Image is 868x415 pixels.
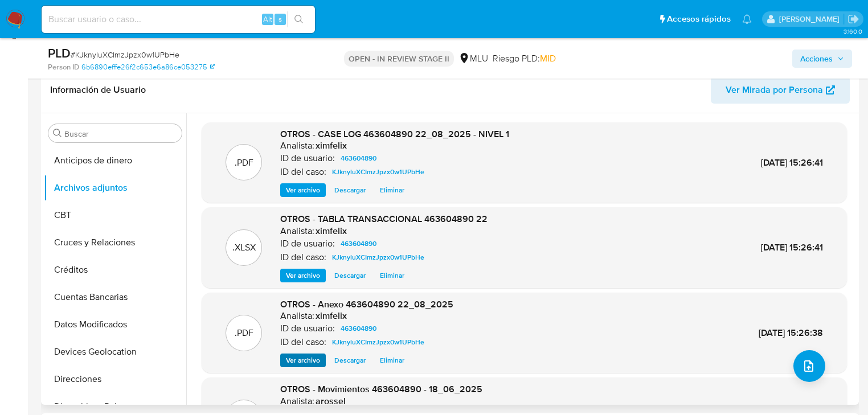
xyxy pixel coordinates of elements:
a: 463604890 [336,151,381,165]
button: Eliminar [374,354,410,367]
p: Analista: [280,310,314,322]
h1: Información de Usuario [50,84,146,96]
a: KJknyluXCImzJpzx0w1UPbHe [327,165,429,179]
span: OTROS - TABLA TRANSACCIONAL 463604890 22 [280,212,488,225]
button: Ver archivo [280,183,326,197]
button: Descargar [329,183,371,197]
span: Descargar [334,184,366,196]
button: Eliminar [374,269,410,282]
button: Cuentas Bancarias [44,283,186,311]
button: Direcciones [44,365,186,393]
h6: ximfelix [316,310,347,322]
p: ID de usuario: [280,238,335,249]
a: 6b6890efffe26f2c653e6a86ce053275 [81,62,215,72]
button: Ver archivo [280,354,326,367]
button: Ver Mirada por Persona [711,76,850,104]
p: ID de usuario: [280,323,335,334]
input: Buscar usuario o caso... [42,12,315,27]
button: Descargar [329,269,371,282]
a: Salir [847,13,859,25]
span: KJknyluXCImzJpzx0w1UPbHe [332,335,424,349]
button: Archivos adjuntos [44,174,186,202]
span: Ver archivo [286,355,320,366]
p: ID del caso: [280,166,326,178]
a: 463604890 [336,322,381,335]
span: Accesos rápidos [667,13,731,25]
p: Analista: [280,140,314,151]
a: KJknyluXCImzJpzx0w1UPbHe [327,335,429,349]
p: OPEN - IN REVIEW STAGE II [344,51,454,67]
button: Cruces y Relaciones [44,229,186,256]
div: MLU [458,52,488,65]
span: 463604890 [341,237,376,250]
button: search-icon [287,11,310,27]
span: Acciones [800,50,833,68]
h6: arossel [316,396,346,407]
span: Eliminar [380,270,404,281]
span: Ver archivo [286,184,320,196]
span: OTROS - CASE LOG 463604890 22_08_2025 - NIVEL 1 [280,128,509,141]
b: PLD [48,44,71,62]
button: Datos Modificados [44,311,186,338]
span: [DATE] 15:26:41 [761,241,823,254]
button: Eliminar [374,183,410,197]
button: upload-file [793,350,825,382]
button: Buscar [53,129,62,138]
span: 463604890 [341,151,376,165]
span: KJknyluXCImzJpzx0w1UPbHe [332,250,424,264]
span: Alt [263,14,272,24]
button: Anticipos de dinero [44,147,186,174]
p: ID del caso: [280,252,326,263]
h6: ximfelix [316,225,347,237]
p: .XLSX [232,241,256,254]
span: Ver archivo [286,270,320,281]
p: ID del caso: [280,336,326,348]
span: Descargar [334,355,366,366]
span: Riesgo PLD: [493,52,556,65]
span: Ver Mirada por Persona [726,76,823,104]
span: Eliminar [380,355,404,366]
span: OTROS - Anexo 463604890 22_08_2025 [280,298,453,311]
button: CBT [44,202,186,229]
button: Devices Geolocation [44,338,186,365]
span: [DATE] 15:26:41 [761,156,823,169]
span: 463604890 [341,322,376,335]
span: 3.160.0 [844,27,862,36]
button: Ver archivo [280,269,326,282]
a: 463604890 [336,237,381,250]
input: Buscar [64,129,177,139]
span: s [279,14,282,24]
b: Person ID [48,62,79,72]
span: [DATE] 15:26:38 [759,326,823,339]
span: KJknyluXCImzJpzx0w1UPbHe [332,165,424,179]
button: Créditos [44,256,186,283]
span: MID [540,52,556,65]
p: .PDF [235,157,253,169]
span: Eliminar [380,184,404,196]
p: ID de usuario: [280,153,335,164]
span: Descargar [334,270,366,281]
h6: ximfelix [316,140,347,151]
a: KJknyluXCImzJpzx0w1UPbHe [327,250,429,264]
p: Analista: [280,225,314,237]
a: Notificaciones [742,14,752,24]
p: giorgio.franco@mercadolibre.com [779,14,844,24]
span: # KJknyluXCImzJpzx0w1UPbHe [71,49,179,60]
button: Descargar [329,354,371,367]
span: OTROS - Movimientos 463604890 - 18_06_2025 [280,383,482,396]
button: Acciones [792,50,852,68]
p: Analista: [280,396,314,407]
p: .PDF [235,327,253,339]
